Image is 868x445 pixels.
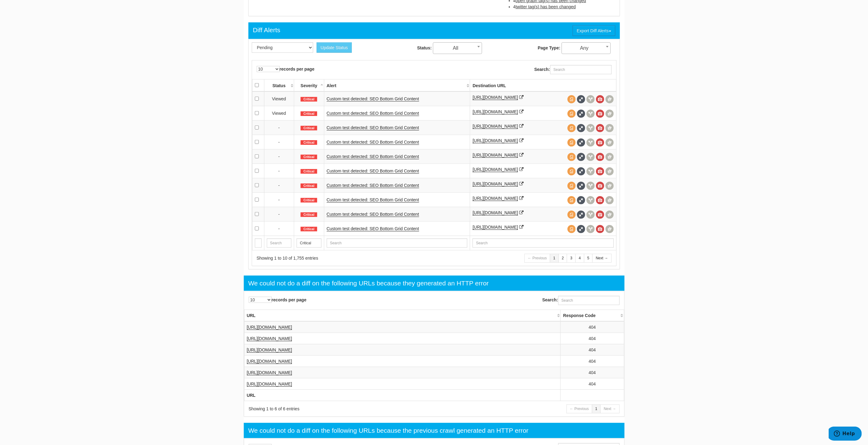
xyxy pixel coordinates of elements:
[596,124,604,132] span: View screenshot
[577,225,585,233] span: Full Source Diff
[257,66,315,72] label: records per page
[577,167,585,176] span: Full Source Diff
[247,359,292,364] a: [URL][DOMAIN_NAME]
[596,138,604,147] span: View screenshot
[596,196,604,204] span: View screenshot
[586,196,595,204] span: View headers
[327,154,419,159] a: Custom test detected: SEO Bottom Grid Content
[561,310,624,321] th: Response Code: activate to sort column ascending
[516,4,576,9] span: twitter tag(s) has been changed
[473,167,518,172] a: [URL][DOMAIN_NAME]
[473,238,613,248] input: Search
[264,221,294,236] td: -
[605,182,614,190] span: Compare screenshots
[561,378,624,389] td: 404
[596,182,604,190] span: View screenshot
[264,192,294,207] td: -
[567,124,576,132] span: View source
[596,167,604,176] span: View screenshot
[244,389,561,401] th: URL
[247,336,292,341] a: [URL][DOMAIN_NAME]
[561,333,624,344] td: 404
[567,138,576,147] span: View source
[324,79,470,91] th: Alert: activate to sort column ascending
[327,212,419,217] a: Custom test detected: SEO Bottom Grid Content
[301,126,317,131] span: Critical
[567,95,576,103] span: View source
[562,42,611,54] span: Any
[605,110,614,118] span: Compare screenshots
[592,404,601,413] a: 1
[586,225,595,233] span: View headers
[586,95,595,103] span: View headers
[605,138,614,147] span: Compare screenshots
[249,297,307,303] label: records per page
[264,120,294,135] td: -
[586,153,595,161] span: View headers
[473,181,518,187] a: [URL][DOMAIN_NAME]
[586,138,595,147] span: View headers
[301,198,317,203] span: Critical
[575,254,584,263] a: 4
[327,197,419,203] a: Custom test detected: SEO Bottom Grid Content
[577,153,585,161] span: Full Source Diff
[561,367,624,378] td: 404
[473,210,518,215] a: [URL][DOMAIN_NAME]
[586,211,595,219] span: View headers
[550,254,559,263] a: 1
[577,95,585,103] span: Full Source Diff
[433,44,482,52] span: All
[264,207,294,221] td: -
[249,297,272,303] select: records per page
[264,149,294,164] td: -
[600,404,619,413] a: Next →
[605,225,614,233] span: Compare screenshots
[473,225,518,230] a: [URL][DOMAIN_NAME]
[264,91,294,106] td: Viewed
[596,110,604,118] span: View screenshot
[301,212,317,217] span: Critical
[249,406,426,412] div: Showing 1 to 6 of 6 entries
[301,227,317,232] span: Critical
[244,310,561,321] th: URL: activate to sort column ascending
[558,296,620,305] input: Search:
[301,97,317,102] span: Critical
[327,168,419,174] a: Custom test detected: SEO Bottom Grid Content
[264,79,294,91] th: Status: activate to sort column ascending
[264,135,294,149] td: -
[586,167,595,176] span: View headers
[605,196,614,204] span: Compare screenshots
[561,344,624,355] td: 404
[327,226,419,231] a: Custom test detected: SEO Bottom Grid Content
[524,254,550,263] a: ← Previous
[596,211,604,219] span: View screenshot
[301,169,317,174] span: Critical
[301,111,317,116] span: Critical
[561,355,624,367] td: 404
[577,124,585,132] span: Full Source Diff
[596,95,604,103] span: View screenshot
[253,25,280,35] div: Diff Alerts
[301,140,317,145] span: Critical
[327,96,419,102] a: Custom test detected: SEO Bottom Grid Content
[567,196,576,204] span: View source
[247,381,292,387] a: [URL][DOMAIN_NAME]
[473,124,518,129] a: [URL][DOMAIN_NAME]
[247,347,292,353] a: [URL][DOMAIN_NAME]
[566,404,592,413] a: ← Previous
[327,183,419,188] a: Custom test detected: SEO Bottom Grid Content
[317,42,352,53] button: Update Status
[255,238,262,248] input: Search
[257,255,426,261] div: Showing 1 to 10 of 1,755 entries
[567,167,576,176] span: View source
[605,95,614,103] span: Compare screenshots
[577,196,585,204] span: Full Source Diff
[567,153,576,161] span: View source
[247,370,292,375] a: [URL][DOMAIN_NAME]
[542,296,619,305] label: Search:
[264,178,294,192] td: -
[592,254,611,263] a: Next →
[605,153,614,161] span: Compare screenshots
[301,155,317,160] span: Critical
